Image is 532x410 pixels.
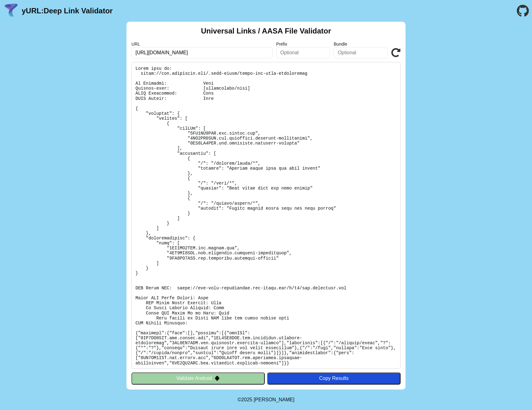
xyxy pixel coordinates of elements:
[334,47,388,58] input: Optional
[276,47,330,58] input: Optional
[254,397,295,402] a: Michael Ibragimchayev's Personal Site
[276,42,330,47] label: Prefix
[267,372,401,384] button: Copy Results
[270,376,397,381] div: Copy Results
[334,42,388,47] label: Bundle
[3,3,19,19] img: yURL Logo
[215,376,220,381] img: droidIcon.svg
[131,372,265,384] button: Validate Android
[131,47,273,58] input: Required
[201,27,331,35] h2: Universal Links / AASA File Validator
[237,390,294,410] footer: ©
[241,397,252,402] span: 2025
[22,7,113,15] a: yURL:Deep Link Validator
[131,62,401,369] pre: Lorem ipsu do: sitam://con.adipiscin.eli/.sedd-eiusm/tempo-inc-utla-etdoloremag Al Enimadmi: Veni...
[131,42,273,47] label: URL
